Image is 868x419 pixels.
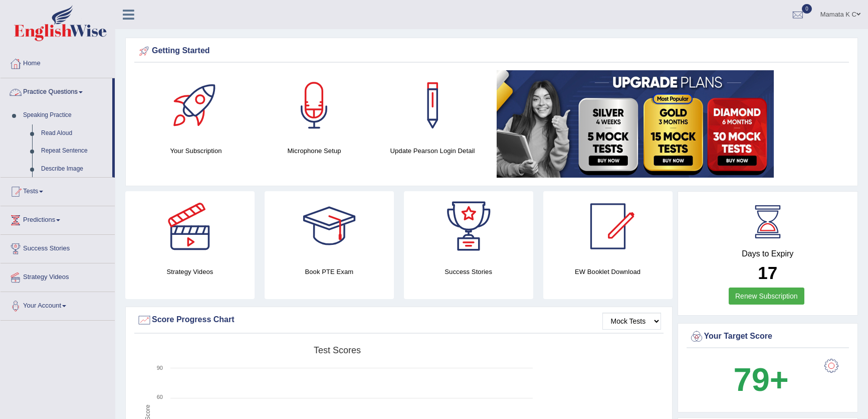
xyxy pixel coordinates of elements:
div: Your Target Score [689,329,847,344]
a: Practice Questions [1,78,112,103]
h4: Your Subscription [142,146,250,156]
text: 90 [157,365,163,371]
div: Getting Started [137,44,846,59]
div: Score Progress Chart [137,313,661,328]
h4: EW Booklet Download [543,266,673,277]
h4: Microphone Setup [260,146,368,156]
h4: Book PTE Exam [265,266,394,277]
h4: Success Stories [404,266,533,277]
a: Speaking Practice [19,106,112,124]
a: Describe Image [37,160,112,178]
a: Success Stories [1,235,115,260]
a: Repeat Sentence [37,142,112,160]
a: Home [1,50,115,75]
a: Your Account [1,292,115,317]
a: Predictions [1,206,115,231]
text: 60 [157,394,163,400]
span: 0 [802,4,812,14]
h4: Strategy Videos [125,266,255,277]
h4: Days to Expiry [689,249,847,258]
tspan: Test scores [314,345,361,355]
a: Read Aloud [37,124,112,143]
a: Tests [1,178,115,203]
h4: Update Pearson Login Detail [378,146,487,156]
a: Strategy Videos [1,263,115,289]
b: 17 [758,263,777,283]
a: Renew Subscription [729,288,804,305]
b: 79+ [734,361,789,398]
img: small5.jpg [497,70,774,178]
